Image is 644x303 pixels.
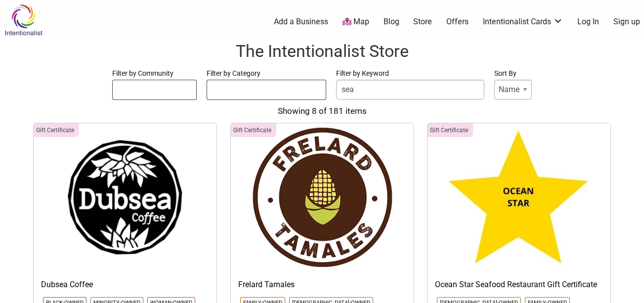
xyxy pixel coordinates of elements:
[231,123,414,272] img: Frelard Tamales logo
[336,67,484,80] label: Filter by Keyword
[238,279,406,290] h3: Frelard Tamales
[494,67,532,80] label: Sort By
[577,16,599,27] a: Log In
[34,123,216,272] img: Dubsea Coffee
[34,123,79,137] div: Click to show only this category
[10,40,634,63] h1: The Intentionalist Store
[10,105,634,118] div: Showing 8 of 181 items
[483,16,563,27] a: Intentionalist Cards
[207,67,326,80] label: Filter by Category
[435,279,603,290] h3: Ocean Star Seafood Restaurant Gift Certificate
[274,16,328,27] a: Add a Business
[428,123,610,272] img: Gift Certificate Ocean Star Seafood Restaurant
[231,123,276,137] div: Click to show only this category
[428,123,473,137] div: Click to show only this category
[446,16,469,27] a: Offers
[336,80,484,100] input: at least 3 characters
[112,67,197,80] label: Filter by Community
[384,16,399,27] a: Blog
[413,16,432,27] a: Store
[343,16,369,28] a: Map
[41,279,209,290] h3: Dubsea Coffee
[613,16,640,27] a: Sign up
